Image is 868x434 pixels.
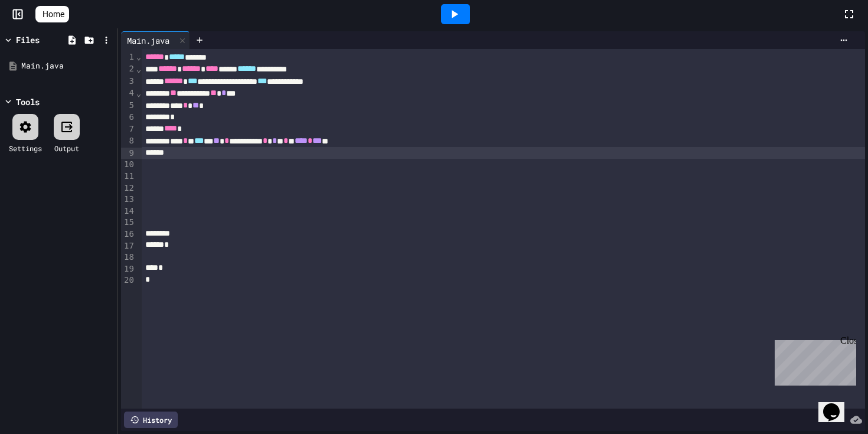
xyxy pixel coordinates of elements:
[121,76,136,87] div: 3
[770,335,856,386] iframe: chat widget
[121,31,190,49] div: Main.java
[121,182,136,194] div: 12
[121,252,136,263] div: 18
[16,96,40,108] div: Tools
[121,275,136,286] div: 20
[121,171,136,182] div: 11
[35,6,69,22] a: Home
[136,89,142,98] span: Fold line
[54,143,79,154] div: Output
[121,34,175,47] div: Main.java
[124,412,178,428] div: History
[136,64,142,74] span: Fold line
[43,8,64,20] span: Home
[16,34,40,46] div: Files
[121,63,136,75] div: 2
[121,87,136,99] div: 4
[121,148,136,159] div: 9
[121,217,136,229] div: 15
[121,205,136,217] div: 14
[818,387,856,422] iframe: chat widget
[5,5,81,75] div: Chat with us now!Close
[121,240,136,252] div: 17
[9,143,42,154] div: Settings
[121,123,136,135] div: 7
[121,135,136,147] div: 8
[121,263,136,275] div: 19
[21,60,113,72] div: Main.java
[121,100,136,112] div: 5
[121,194,136,205] div: 13
[121,159,136,171] div: 10
[121,51,136,63] div: 1
[121,112,136,123] div: 6
[136,52,142,61] span: Fold line
[121,229,136,240] div: 16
